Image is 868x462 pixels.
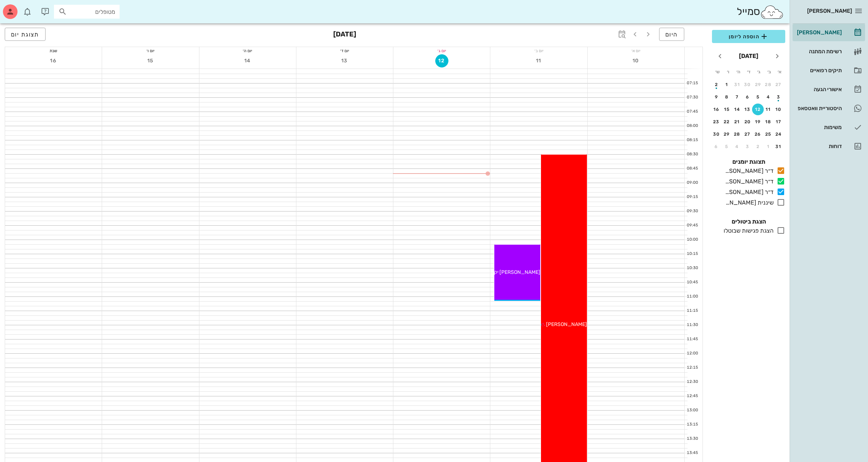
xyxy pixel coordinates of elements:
th: ד׳ [744,66,753,78]
button: חודש שעבר [771,50,784,63]
div: 11:45 [685,336,700,342]
button: 31 [731,79,743,90]
button: 31 [773,141,785,152]
div: 11:15 [685,308,700,314]
button: 16 [47,54,60,67]
div: יום א׳ [588,47,684,54]
button: 19 [752,116,764,128]
div: 24 [773,132,785,137]
a: דוחות [793,137,865,155]
button: 11 [532,54,545,67]
span: 11 [532,58,545,64]
th: ב׳ [764,66,774,78]
div: 08:15 [685,137,700,143]
div: 4 [763,94,774,100]
span: 16 [47,58,60,64]
div: ד״ר [PERSON_NAME] [722,188,774,197]
button: תצוגת יום [5,28,46,41]
button: [DATE] [736,49,761,63]
div: 09:00 [685,180,700,186]
div: 12:15 [685,365,700,371]
button: 28 [763,79,774,90]
th: א׳ [775,66,785,78]
div: יום ב׳ [490,47,587,54]
span: 13 [338,58,351,64]
div: 12:45 [685,393,700,399]
div: 13:45 [685,450,700,456]
div: 17 [773,119,785,124]
div: 08:00 [685,123,700,129]
button: 13 [338,54,351,67]
div: יום ד׳ [296,47,393,54]
button: 4 [731,141,743,152]
button: 1 [721,79,733,90]
button: 2 [752,141,764,152]
a: אישורי הגעה [793,81,865,98]
button: 24 [773,128,785,140]
div: 27 [773,82,785,87]
div: 5 [752,94,764,100]
div: 09:15 [685,194,700,200]
h4: תצוגת יומנים [712,158,785,166]
span: הוספה ליומן [718,32,779,41]
button: 21 [731,116,743,128]
img: SmileCloud logo [760,5,784,19]
button: 7 [731,91,743,103]
div: 11:30 [685,322,700,328]
div: 6 [742,94,754,100]
div: יום ה׳ [199,47,296,54]
button: 10 [773,104,785,115]
div: 5 [721,144,733,149]
button: 9 [711,91,722,103]
div: 28 [763,82,774,87]
th: ש׳ [713,66,722,78]
div: 18 [763,119,774,124]
div: ד״ר [PERSON_NAME] [722,167,774,175]
button: 26 [752,128,764,140]
div: 7 [731,94,743,100]
div: 13 [742,107,754,112]
button: 14 [731,104,743,115]
span: [PERSON_NAME] יקר [491,269,540,275]
div: 23 [711,119,722,124]
div: הצגת פגישות שבוטלו [721,226,774,235]
div: 07:15 [685,80,700,86]
button: חודש הבא [713,50,727,63]
button: 11 [763,104,774,115]
h3: [DATE] [333,28,356,42]
button: 2 [711,79,722,90]
th: ג׳ [754,66,764,78]
div: 3 [742,144,754,149]
button: 12 [752,104,764,115]
div: 28 [731,132,743,137]
a: היסטוריית וואטסאפ [793,100,865,117]
button: 17 [773,116,785,128]
button: 13 [742,104,754,115]
span: 14 [241,58,254,64]
div: 19 [752,119,764,124]
div: 08:30 [685,151,700,158]
div: 07:30 [685,94,700,101]
div: 4 [731,144,743,149]
button: 5 [721,141,733,152]
div: 21 [731,119,743,124]
div: 11 [763,107,774,112]
button: 20 [742,116,754,128]
div: 25 [763,132,774,137]
div: אישורי הגעה [795,86,842,92]
div: 1 [721,82,733,87]
button: 29 [752,79,764,90]
div: 15 [721,107,733,112]
button: 15 [144,54,157,67]
button: 27 [742,128,754,140]
a: רשימת המתנה [793,43,865,60]
div: 2 [711,82,722,87]
button: 1 [763,141,774,152]
div: דוחות [795,143,842,149]
div: 10 [773,107,785,112]
button: 12 [435,54,448,67]
div: 11:00 [685,294,700,300]
div: 16 [711,107,722,112]
div: שבת [5,47,102,54]
button: 30 [742,79,754,90]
